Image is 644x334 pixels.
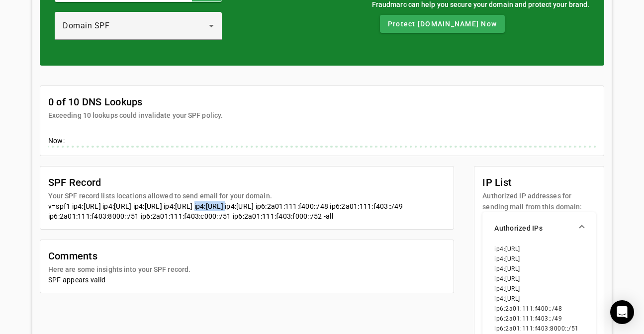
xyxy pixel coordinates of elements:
mat-card-subtitle: Your SPF record lists locations allowed to send email for your domain. [48,190,272,201]
div: Now: [48,136,596,148]
mat-card-subtitle: Exceeding 10 lookups could invalidate your SPF policy. [48,110,223,121]
mat-card-subtitle: Authorized IP addresses for sending mail from this domain: [482,190,596,212]
li: ip6:2a01:111:f403:8000::/51 [494,324,584,334]
li: ip4:[URL] [494,274,584,284]
li: ip4:[URL] [494,244,584,254]
mat-card-title: SPF Record [48,174,272,190]
button: Protect [DOMAIN_NAME] Now [380,15,505,33]
div: SPF appears valid [48,275,446,285]
div: Open Intercom Messenger [610,300,634,324]
li: ip4:[URL] [494,284,584,294]
li: ip6:2a01:111:f400::/48 [494,304,584,314]
mat-card-title: 0 of 10 DNS Lookups [48,94,223,110]
li: ip4:[URL] [494,264,584,274]
mat-expansion-panel-header: Authorized IPs [482,212,596,244]
mat-panel-title: Authorized IPs [494,223,572,233]
div: v=spf1 ip4:[URL] ip4:[URL] ip4:[URL] ip4:[URL] ip4:[URL] ip4:[URL] ip6:2a01:111:f400::/48 ip6:2a0... [48,201,446,221]
li: ip4:[URL] [494,254,584,264]
mat-card-subtitle: Here are some insights into your SPF record. [48,264,190,275]
li: ip6:2a01:111:f403::/49 [494,314,584,324]
li: ip4:[URL] [494,294,584,304]
mat-card-title: IP List [482,174,596,190]
span: Domain SPF [63,21,109,30]
mat-card-title: Comments [48,248,190,264]
span: Protect [DOMAIN_NAME] Now [388,19,497,29]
